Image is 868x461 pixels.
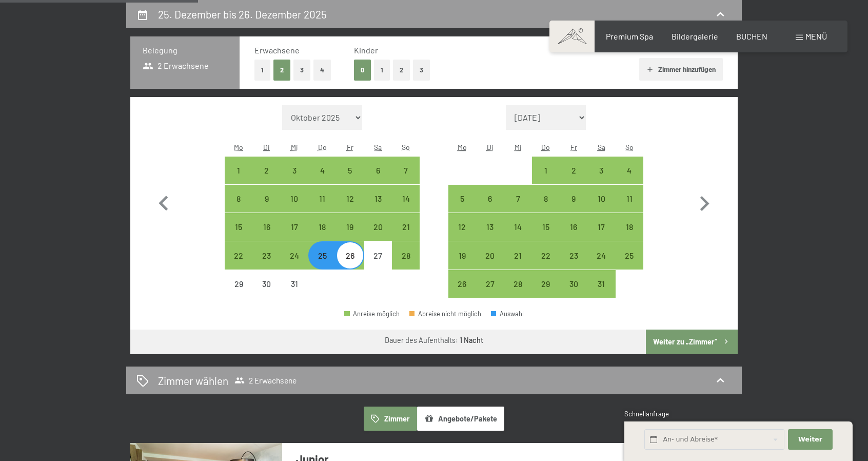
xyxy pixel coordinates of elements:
div: Anreise möglich [560,241,587,269]
div: 24 [588,252,614,277]
div: Sun Dec 07 2025 [392,157,420,184]
div: Anreise möglich [308,241,336,269]
div: 15 [226,223,251,248]
div: 1 [533,166,559,192]
div: Sat Dec 06 2025 [364,157,392,184]
div: 9 [561,195,586,220]
div: Sun Dec 21 2025 [392,213,420,241]
span: BUCHEN [736,31,767,41]
abbr: Freitag [347,143,353,151]
div: Anreise möglich [448,185,476,213]
div: Anreise möglich [616,185,643,213]
div: 3 [588,166,614,192]
div: 28 [393,252,419,277]
div: 10 [588,195,614,220]
abbr: Samstag [374,143,382,151]
div: Sat Jan 17 2026 [587,213,615,241]
div: 29 [533,280,559,305]
abbr: Mittwoch [515,143,522,151]
div: 14 [393,195,419,220]
div: Anreise möglich [532,185,560,213]
div: Anreise möglich [281,157,308,184]
div: Anreise möglich [587,241,615,269]
div: Anreise möglich [532,213,560,241]
div: Sat Jan 31 2026 [587,270,615,298]
div: Thu Dec 04 2025 [308,157,336,184]
div: 4 [309,166,335,192]
div: Fri Jan 09 2026 [560,185,587,213]
div: Thu Jan 22 2026 [532,241,560,269]
span: 2 Erwachsene [143,60,209,71]
div: Anreise möglich [560,213,587,241]
div: 1 [226,166,251,192]
div: Anreise möglich [587,185,615,213]
div: Auswahl [491,311,524,317]
abbr: Donnerstag [318,143,327,151]
abbr: Samstag [598,143,605,151]
div: Mon Dec 01 2025 [225,157,252,184]
button: 4 [313,60,331,81]
div: 23 [253,252,279,277]
span: Weiter [798,435,822,444]
b: 1 Nacht [460,336,483,344]
div: Fri Jan 16 2026 [560,213,587,241]
div: Wed Dec 03 2025 [281,157,308,184]
button: 2 [273,60,290,81]
div: 20 [365,223,391,248]
div: Anreise möglich [587,157,615,184]
div: Sun Jan 18 2026 [616,213,643,241]
div: Anreise möglich [616,213,643,241]
div: 18 [309,223,335,248]
div: Anreise möglich [532,157,560,184]
div: 5 [337,166,363,192]
div: Sat Jan 24 2026 [587,241,615,269]
abbr: Dienstag [263,143,270,151]
div: Anreise möglich [252,213,280,241]
div: 13 [365,195,391,220]
div: 19 [449,252,475,277]
abbr: Freitag [570,143,577,151]
div: Tue Dec 23 2025 [252,241,280,269]
div: Anreise möglich [308,157,336,184]
div: Thu Jan 29 2026 [532,270,560,298]
div: Mon Dec 22 2025 [225,241,252,269]
div: Tue Dec 16 2025 [252,213,280,241]
div: Anreise möglich [344,311,400,317]
div: Anreise möglich [225,213,252,241]
button: Angebote/Pakete [417,407,504,430]
div: Mon Jan 26 2026 [448,270,476,298]
div: Thu Dec 11 2025 [308,185,336,213]
button: Nächster Monat [689,105,719,298]
div: 20 [477,252,503,277]
a: Bildergalerie [672,31,718,41]
div: Anreise möglich [225,157,252,184]
div: Anreise möglich [504,213,531,241]
div: Mon Dec 15 2025 [225,213,252,241]
div: Dauer des Aufenthalts: [385,335,483,345]
div: 19 [337,223,363,248]
a: Premium Spa [606,31,653,41]
div: Sat Dec 20 2025 [364,213,392,241]
div: 6 [365,166,391,192]
div: Anreise möglich [504,241,531,269]
div: 16 [253,223,279,248]
span: 2 Erwachsene [234,375,297,386]
div: Mon Jan 19 2026 [448,241,476,269]
div: 17 [282,223,307,248]
div: 12 [337,195,363,220]
button: Zimmer [364,407,417,430]
div: Wed Jan 07 2026 [504,185,531,213]
div: 27 [365,252,391,277]
abbr: Donnerstag [541,143,550,151]
div: Anreise möglich [616,241,643,269]
div: 22 [226,252,251,277]
abbr: Dienstag [487,143,494,151]
button: Zimmer hinzufügen [639,58,723,81]
div: 8 [533,195,559,220]
div: 26 [449,280,475,305]
abbr: Montag [458,143,467,151]
div: Anreise möglich [252,157,280,184]
div: Anreise nicht möglich [364,241,392,269]
div: 13 [477,223,503,248]
div: Anreise möglich [560,157,587,184]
